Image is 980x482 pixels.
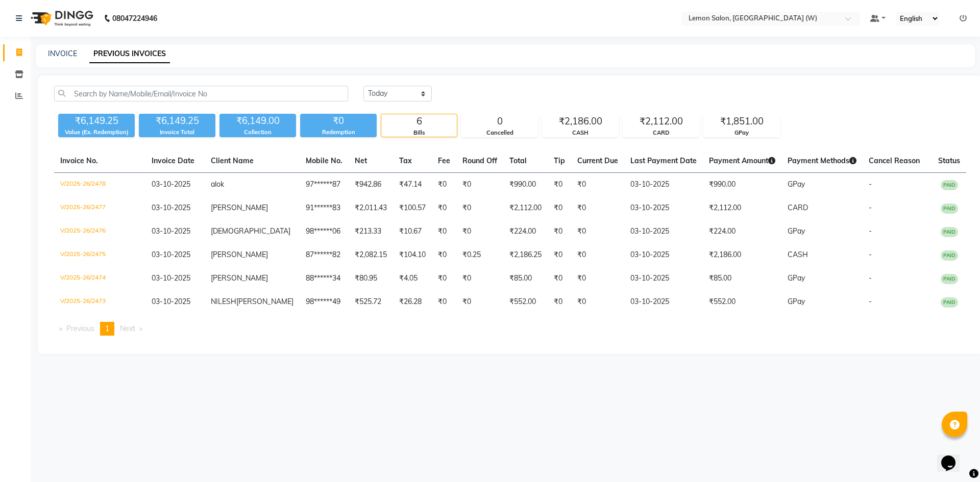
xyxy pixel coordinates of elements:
span: Cancel Reason [869,156,920,165]
td: ₹0 [456,196,503,220]
a: PREVIOUS INVOICES [89,45,170,63]
span: [DEMOGRAPHIC_DATA] [211,226,290,236]
td: ₹552.00 [503,290,548,314]
td: ₹0 [571,243,624,267]
span: GPay [788,226,805,236]
td: V/2025-26/2475 [54,243,145,267]
td: V/2025-26/2476 [54,220,145,243]
span: PAID [941,250,958,261]
td: ₹213.33 [349,220,393,243]
a: INVOICE [48,49,77,58]
td: ₹0 [571,220,624,243]
span: - [869,250,872,259]
nav: Pagination [54,322,966,336]
span: CASH [788,250,808,259]
div: ₹0 [300,114,377,128]
span: 03-10-2025 [152,180,190,189]
td: ₹0 [432,243,456,267]
td: ₹942.86 [349,173,393,197]
span: Last Payment Date [630,156,697,165]
td: ₹80.95 [349,267,393,290]
div: 0 [462,114,537,129]
span: - [869,273,872,283]
iframe: chat widget [937,441,970,472]
td: ₹0 [548,220,571,243]
div: GPay [704,129,779,137]
span: Previous [66,324,94,333]
td: ₹0 [456,290,503,314]
td: V/2025-26/2477 [54,196,145,220]
td: ₹0.25 [456,243,503,267]
td: ₹85.00 [703,267,781,290]
span: PAID [941,297,958,308]
span: 03-10-2025 [152,273,190,283]
span: alok [211,180,224,189]
span: Round Off [462,156,497,165]
div: Value (Ex. Redemption) [58,128,135,137]
span: Total [509,156,527,165]
td: ₹0 [548,173,571,197]
span: NILESH [211,297,236,306]
div: ₹1,851.00 [704,114,779,129]
td: ₹0 [571,196,624,220]
td: ₹990.00 [503,173,548,197]
img: logo [26,4,96,33]
td: ₹0 [432,196,456,220]
td: ₹47.14 [393,173,432,197]
span: GPay [788,180,805,189]
span: - [869,203,872,212]
span: [PERSON_NAME] [211,250,268,259]
span: Fee [438,156,450,165]
div: Bills [381,129,457,137]
span: GPay [788,273,805,283]
td: ₹0 [571,173,624,197]
td: 03-10-2025 [624,173,703,197]
td: ₹2,112.00 [703,196,781,220]
span: Current Due [577,156,618,165]
td: ₹0 [548,267,571,290]
span: 03-10-2025 [152,250,190,259]
td: ₹0 [456,220,503,243]
td: 03-10-2025 [624,267,703,290]
td: ₹0 [432,173,456,197]
span: 03-10-2025 [152,203,190,212]
div: Collection [219,128,296,137]
td: ₹0 [432,220,456,243]
td: ₹0 [548,243,571,267]
div: ₹2,186.00 [543,114,618,129]
span: Status [938,156,960,165]
td: ₹10.67 [393,220,432,243]
td: ₹2,011.43 [349,196,393,220]
td: V/2025-26/2474 [54,267,145,290]
td: ₹26.28 [393,290,432,314]
span: Tip [554,156,565,165]
td: 03-10-2025 [624,196,703,220]
span: PAID [941,180,958,190]
span: Net [355,156,367,165]
div: ₹6,149.25 [139,114,215,128]
span: Payment Amount [709,156,775,165]
td: ₹990.00 [703,173,781,197]
b: 08047224946 [112,4,157,33]
td: 03-10-2025 [624,243,703,267]
td: V/2025-26/2473 [54,290,145,314]
td: ₹4.05 [393,267,432,290]
span: [PERSON_NAME] [211,273,268,283]
div: Invoice Total [139,128,215,137]
div: Redemption [300,128,377,137]
td: ₹0 [571,290,624,314]
div: 6 [381,114,457,129]
td: ₹100.57 [393,196,432,220]
td: ₹0 [548,196,571,220]
span: - [869,180,872,189]
td: ₹0 [432,267,456,290]
span: PAID [941,204,958,214]
div: CARD [623,129,699,137]
span: PAID [941,227,958,237]
div: Cancelled [462,129,537,137]
span: Client Name [211,156,254,165]
span: Mobile No. [306,156,342,165]
div: ₹6,149.00 [219,114,296,128]
span: GPay [788,297,805,306]
td: V/2025-26/2478 [54,173,145,197]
